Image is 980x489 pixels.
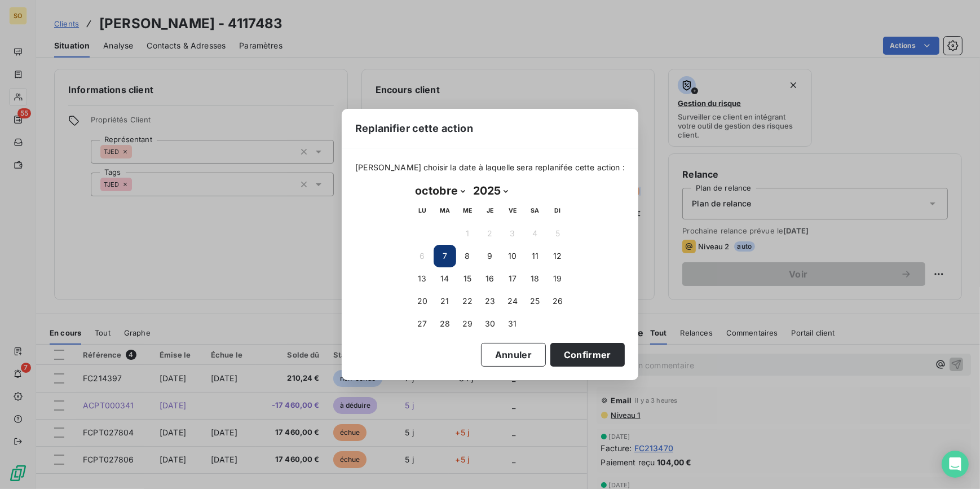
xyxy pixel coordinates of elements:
button: 1 [456,222,479,245]
button: 9 [479,245,501,267]
button: 25 [524,290,546,312]
button: 20 [411,290,434,312]
button: 26 [546,290,569,312]
th: mercredi [456,200,479,222]
button: 6 [411,245,434,267]
button: 11 [524,245,546,267]
button: 3 [501,222,524,245]
th: mardi [434,200,456,222]
th: dimanche [546,200,569,222]
th: jeudi [479,200,501,222]
button: 12 [546,245,569,267]
span: Replanifier cette action [355,121,473,136]
th: lundi [411,200,434,222]
button: 27 [411,312,434,335]
button: 23 [479,290,501,312]
button: Annuler [481,343,546,367]
button: 17 [501,267,524,290]
button: 13 [411,267,434,290]
button: 16 [479,267,501,290]
span: [PERSON_NAME] choisir la date à laquelle sera replanifée cette action : [355,162,625,173]
div: Open Intercom Messenger [942,451,969,478]
th: vendredi [501,200,524,222]
button: 31 [501,312,524,335]
button: 15 [456,267,479,290]
button: 22 [456,290,479,312]
button: Confirmer [550,343,625,367]
button: 5 [546,222,569,245]
button: 28 [434,312,456,335]
button: 2 [479,222,501,245]
button: 14 [434,267,456,290]
button: 18 [524,267,546,290]
button: 7 [434,245,456,267]
button: 8 [456,245,479,267]
button: 30 [479,312,501,335]
button: 19 [546,267,569,290]
button: 24 [501,290,524,312]
th: samedi [524,200,546,222]
button: 21 [434,290,456,312]
button: 10 [501,245,524,267]
button: 4 [524,222,546,245]
button: 29 [456,312,479,335]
